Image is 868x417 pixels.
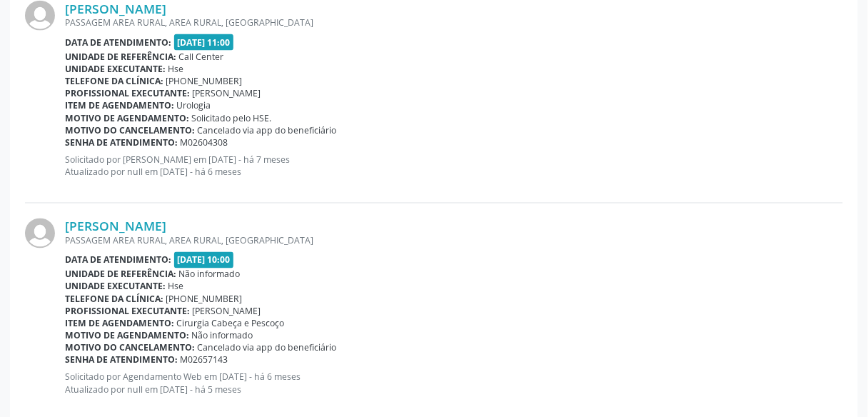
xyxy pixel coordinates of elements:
span: Urologia [177,99,211,111]
b: Unidade de referência: [65,268,176,281]
span: Cirurgia Cabeça e Pescoço [177,318,285,330]
span: Hse [168,63,184,75]
span: Solicitado pelo HSE. [192,112,272,124]
span: [PHONE_NUMBER] [166,75,243,87]
b: Item de agendamento: [65,99,174,111]
b: Profissional executante: [65,87,190,99]
b: Motivo do cancelamento: [65,342,195,354]
b: Telefone da clínica: [65,293,163,306]
p: Solicitado por Agendamento Web em [DATE] - há 6 meses Atualizado por null em [DATE] - há 5 meses [65,371,843,396]
span: Cancelado via app do beneficiário [198,124,337,136]
img: img [25,218,55,248]
b: Telefone da clínica: [65,75,163,87]
span: Cancelado via app do beneficiário [198,342,337,354]
span: [DATE] 10:00 [174,252,234,268]
b: Unidade executante: [65,281,166,293]
b: Motivo do cancelamento: [65,124,195,136]
a: [PERSON_NAME] [65,218,166,234]
span: M02657143 [181,354,228,366]
p: Solicitado por [PERSON_NAME] em [DATE] - há 7 meses Atualizado por null em [DATE] - há 6 meses [65,154,843,178]
span: Não informado [192,330,253,342]
span: [PERSON_NAME] [193,87,261,99]
b: Unidade executante: [65,63,166,75]
span: [PHONE_NUMBER] [166,293,243,306]
a: [PERSON_NAME] [65,1,166,16]
div: PASSAGEM AREA RURAL, AREA RURAL, [GEOGRAPHIC_DATA] [65,16,843,29]
b: Motivo de agendamento: [65,112,189,124]
span: [DATE] 11:00 [174,34,234,51]
span: Hse [168,281,184,293]
img: img [25,1,55,31]
b: Item de agendamento: [65,318,174,330]
div: PASSAGEM AREA RURAL, AREA RURAL, [GEOGRAPHIC_DATA] [65,235,843,247]
b: Profissional executante: [65,306,190,318]
b: Senha de atendimento: [65,354,178,366]
span: [PERSON_NAME] [193,306,261,318]
span: Não informado [179,268,241,281]
b: Motivo de agendamento: [65,330,189,342]
span: Call Center [179,51,224,63]
b: Data de atendimento: [65,36,171,49]
b: Data de atendimento: [65,254,171,266]
b: Unidade de referência: [65,51,176,63]
b: Senha de atendimento: [65,136,178,149]
span: M02604308 [181,136,228,149]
